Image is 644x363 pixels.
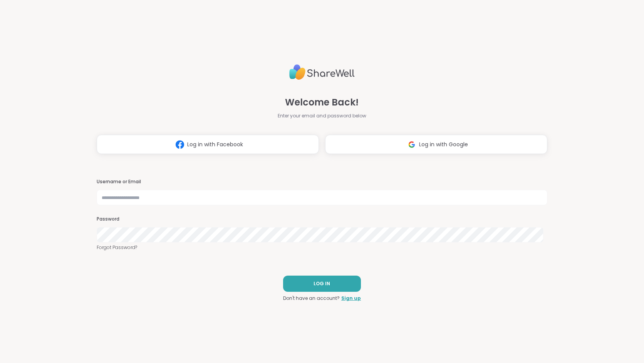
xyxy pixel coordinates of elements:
[97,244,547,251] a: Forgot Password?
[173,137,187,152] img: ShareWell Logomark
[419,141,468,149] span: Log in with Google
[289,61,355,83] img: ShareWell Logo
[285,95,359,109] span: Welcome Back!
[283,276,361,292] button: LOG IN
[97,179,547,185] h3: Username or Email
[283,295,340,302] span: Don't have an account?
[404,137,419,152] img: ShareWell Logomark
[341,295,361,302] a: Sign up
[187,141,243,149] span: Log in with Facebook
[97,135,319,154] button: Log in with Facebook
[278,112,366,119] span: Enter your email and password below
[97,216,547,222] h3: Password
[325,135,547,154] button: Log in with Google
[314,280,330,287] span: LOG IN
